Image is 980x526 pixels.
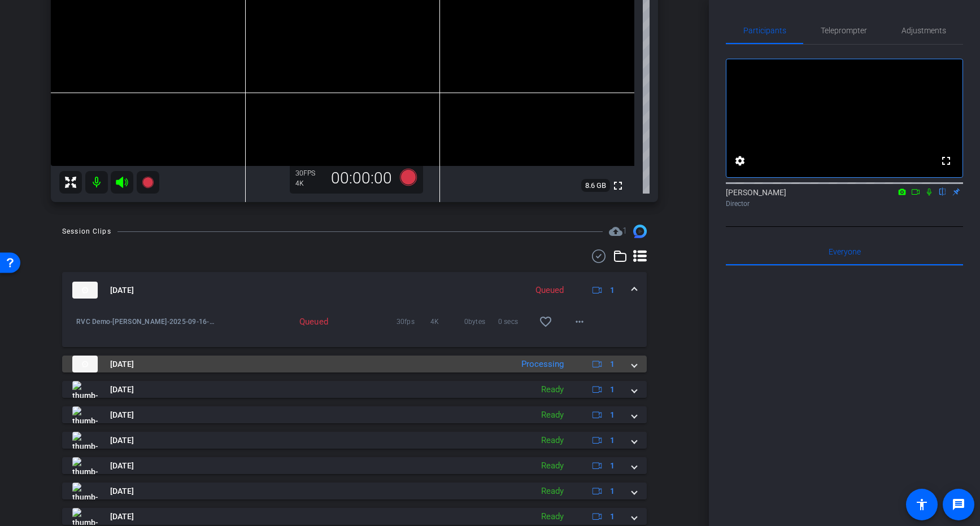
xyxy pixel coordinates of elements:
[295,179,324,188] div: 4K
[901,27,946,34] span: Adjustments
[62,457,647,474] mat-expansion-panel-header: thumb-nail[DATE]Ready1
[952,498,965,511] mat-icon: message
[530,284,569,297] div: Queued
[610,284,615,296] span: 1
[581,179,610,192] span: 8.6 GB
[610,460,615,472] span: 1
[72,432,98,449] img: thumb-nail
[62,432,647,449] mat-expansion-panel-header: thumb-nail[DATE]Ready1
[430,316,464,327] span: 4K
[72,282,98,299] img: thumb-nail
[72,457,98,474] img: thumb-nail
[72,483,98,499] img: thumb-nail
[295,169,324,178] div: 30
[939,154,953,168] mat-icon: fullscreen
[110,384,134,396] span: [DATE]
[535,485,569,498] div: Ready
[821,27,867,34] span: Teleprompter
[76,316,218,327] span: RVC Demo-[PERSON_NAME]-2025-09-16-09-48-52-022-0
[610,435,615,446] span: 1
[936,186,949,196] mat-icon: flip
[281,316,334,327] div: Queued
[62,483,647,499] mat-expansion-panel-header: thumb-nail[DATE]Ready1
[62,308,647,347] div: thumb-nail[DATE]Queued1
[303,169,315,177] span: FPS
[743,27,786,34] span: Participants
[324,169,399,188] div: 00:00:00
[464,316,498,327] span: 0bytes
[609,225,627,238] span: Destinations for your clips
[622,226,627,236] span: 1
[539,315,552,328] mat-icon: favorite_border
[733,154,747,168] mat-icon: settings
[610,485,615,497] span: 1
[610,511,615,523] span: 1
[110,435,134,446] span: [DATE]
[62,226,111,237] div: Session Clips
[829,248,861,256] span: Everyone
[535,459,569,472] div: Ready
[915,498,929,511] mat-icon: accessibility
[62,508,647,525] mat-expansion-panel-header: thumb-nail[DATE]Ready1
[397,316,430,327] span: 30fps
[535,383,569,396] div: Ready
[62,272,647,308] mat-expansion-panel-header: thumb-nail[DATE]Queued1
[726,199,963,209] div: Director
[535,510,569,523] div: Ready
[633,225,647,238] img: Session clips
[62,381,647,398] mat-expansion-panel-header: thumb-nail[DATE]Ready1
[72,508,98,525] img: thumb-nail
[610,358,615,370] span: 1
[62,356,647,372] mat-expansion-panel-header: thumb-nail[DATE]Processing1
[110,358,134,370] span: [DATE]
[609,225,622,238] mat-icon: cloud_upload
[110,284,134,296] span: [DATE]
[573,315,586,328] mat-icon: more_horiz
[535,409,569,422] div: Ready
[516,358,569,371] div: Processing
[72,381,98,398] img: thumb-nail
[611,179,625,192] mat-icon: fullscreen
[62,406,647,423] mat-expansion-panel-header: thumb-nail[DATE]Ready1
[535,434,569,447] div: Ready
[72,406,98,423] img: thumb-nail
[610,409,615,421] span: 1
[110,511,134,523] span: [DATE]
[110,485,134,497] span: [DATE]
[110,460,134,472] span: [DATE]
[72,356,98,372] img: thumb-nail
[498,316,532,327] span: 0 secs
[110,409,134,421] span: [DATE]
[610,384,615,396] span: 1
[726,187,963,209] div: [PERSON_NAME]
